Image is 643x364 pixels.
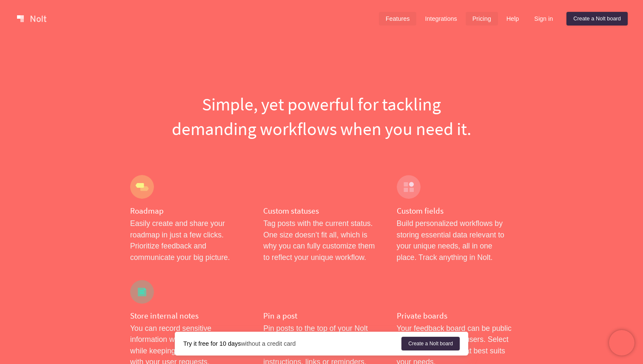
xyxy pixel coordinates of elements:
[397,206,513,216] h4: Custom fields
[130,92,513,141] h1: Simple, yet powerful for tackling demanding workflows when you need it.
[263,310,379,321] h4: Pin a post
[466,12,498,25] a: Pricing
[379,12,417,25] a: Features
[397,218,513,263] p: Build personalized workflows by storing essential data relevant to your unique needs, all in one ...
[566,12,628,25] a: Create a Nolt board
[397,310,513,321] h4: Private boards
[609,330,634,356] iframe: Chatra live chat
[130,206,246,216] h4: Roadmap
[183,340,241,347] strong: Try it free for 10 days
[500,12,526,25] a: Help
[263,206,379,216] h4: Custom statuses
[183,339,401,348] div: without a credit card
[130,218,246,263] p: Easily create and share your roadmap in just a few clicks. Prioritize feedback and communicate yo...
[418,12,464,25] a: Integrations
[263,218,379,263] p: Tag posts with the current status. One size doesn’t fit all, which is why you can fully customize...
[130,310,246,321] h4: Store internal notes
[401,337,460,350] a: Create a Nolt board
[527,12,560,25] a: Sign in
